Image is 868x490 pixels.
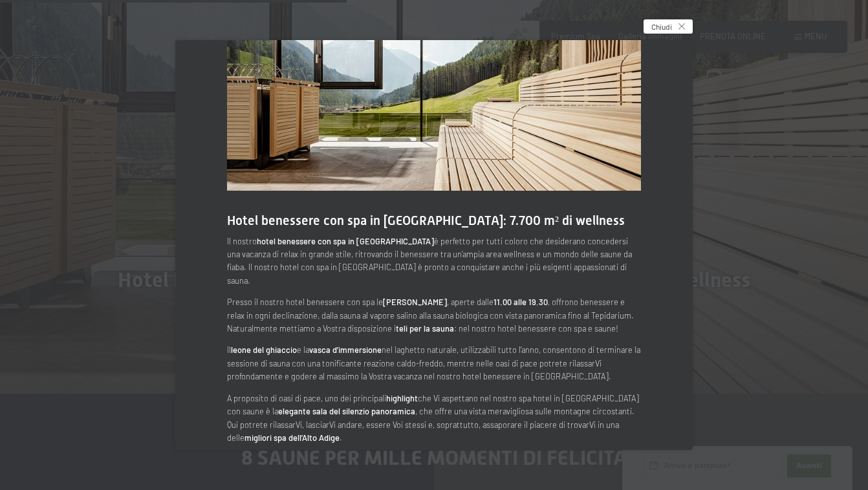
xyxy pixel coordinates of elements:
[227,235,641,288] p: Il nostro è perfetto per tutti coloro che desiderano concedersi una vacanza di relax in grande st...
[386,393,418,403] strong: highlight
[309,345,382,355] strong: vasca d’immersione
[396,323,454,334] strong: teli per la sauna
[227,343,641,383] p: Il e la nel laghetto naturale, utilizzabili tutto l’anno, consentono di terminare la sessione di ...
[227,392,641,445] p: A proposito di oasi di pace, uno dei principali che Vi aspettano nel nostro spa hotel in [GEOGRAP...
[494,297,548,307] strong: 11.00 alle 19.30
[227,295,641,335] p: Presso il nostro hotel benessere con spa le , aperte dalle , offrono benessere e relax in ogni de...
[383,297,447,307] strong: [PERSON_NAME]
[651,21,672,32] span: Chiudi
[257,236,434,246] strong: hotel benessere con spa in [GEOGRAPHIC_DATA]
[227,213,625,228] span: Hotel benessere con spa in [GEOGRAPHIC_DATA]: 7.700 m² di wellness
[278,406,415,416] strong: elegante sala del silenzio panoramica
[244,432,340,443] strong: migliori spa dell’Alto Adige
[231,345,297,355] strong: leone del ghiaccio
[227,14,641,191] img: Hotel benessere - Sauna - Relax - Valle Aurina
